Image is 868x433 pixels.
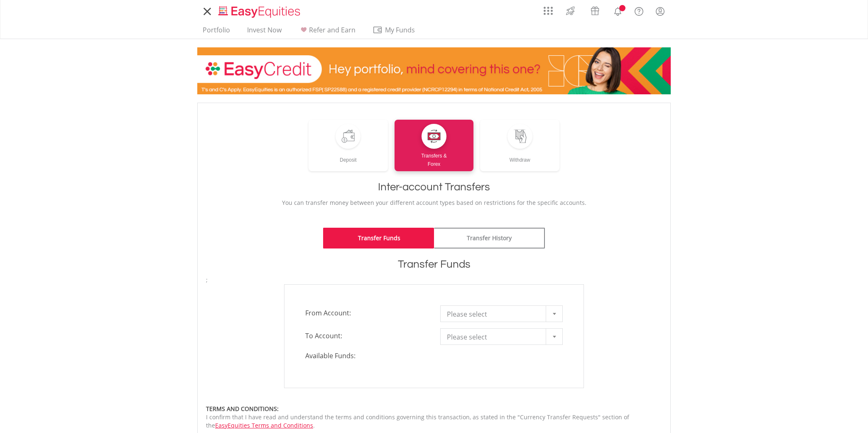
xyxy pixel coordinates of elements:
span: From Account: [299,305,434,320]
a: FAQ's and Support [628,2,650,19]
a: Portfolio [199,26,233,39]
span: Refer and Earn [309,25,356,34]
img: EasyEquities_Logo.png [217,5,304,19]
a: Withdraw [480,120,559,171]
img: thrive-v2.svg [564,4,577,17]
a: Transfers &Forex [395,120,474,171]
a: Refer and Earn [295,26,359,39]
div: Transfers & Forex [395,149,474,168]
img: vouchers-v2.svg [588,4,602,17]
div: TERMS AND CONDITIONS: [206,405,662,413]
a: Deposit [309,120,388,171]
a: Home page [215,2,304,19]
div: I confirm that I have read and understand the terms and conditions governing this transaction, as... [206,405,662,430]
a: Transfer Funds [323,228,434,248]
span: Please select [447,306,544,322]
a: Vouchers [583,2,607,17]
h1: Transfer Funds [206,257,662,272]
h1: Inter-account Transfers [206,180,662,194]
span: My Funds [373,25,427,35]
span: Please select [447,329,544,345]
p: You can transfer money between your different account types based on restrictions for the specifi... [206,199,662,207]
div: Deposit [309,149,388,164]
a: Transfer History [434,228,545,248]
a: AppsGrid [538,2,558,15]
span: To Account: [299,328,434,343]
a: Notifications [607,2,628,19]
a: My Profile [650,2,671,20]
a: Invest Now [244,26,285,39]
img: grid-menu-icon.svg [544,6,553,15]
div: Withdraw [480,149,559,164]
span: Available Funds: [299,351,434,361]
img: EasyCredit Promotion Banner [197,47,671,94]
a: EasyEquities Terms and Conditions [215,421,313,429]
